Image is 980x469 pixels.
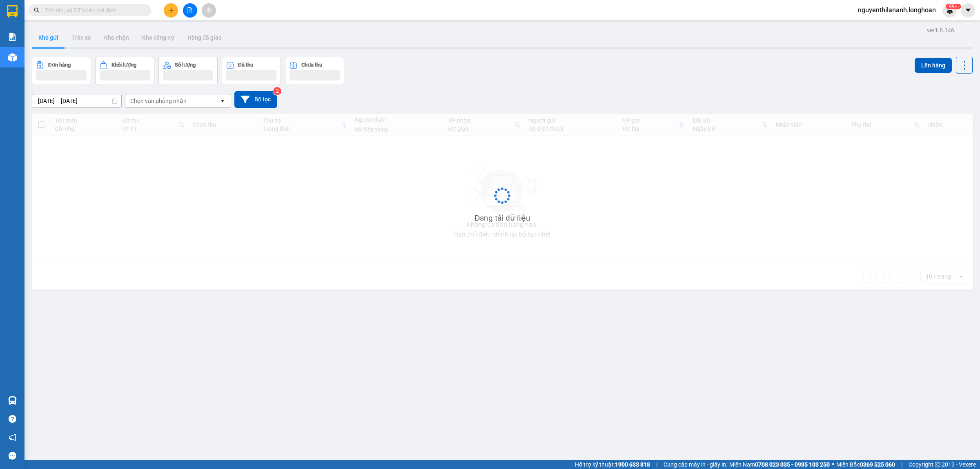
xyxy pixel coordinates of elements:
span: | [901,460,902,469]
span: search [34,7,40,13]
button: Trên xe [65,28,98,47]
div: Chưa thu [301,62,322,68]
span: plus [168,7,174,13]
div: Đang tải dữ liệu [474,212,530,224]
span: aim [206,7,212,13]
sup: 2 [273,87,281,95]
div: Đã thu [238,62,253,68]
sup: 731 [946,4,961,9]
strong: 0708 023 035 - 0935 103 250 [755,461,830,468]
button: Khối lượng [95,57,154,85]
button: Đã thu [222,57,281,85]
button: caret-down [961,3,975,18]
button: Số lượng [158,57,218,85]
span: copyright [935,462,940,467]
svg: open [219,98,226,104]
button: file-add [183,3,197,18]
button: Kho công nợ [136,28,181,47]
button: Kho gửi [32,28,65,47]
button: Bộ lọc [234,91,277,108]
img: logo-vxr [7,5,18,18]
div: Đơn hàng [48,62,71,68]
span: ⚪️ [832,463,834,466]
span: Miền Bắc [836,460,895,469]
img: warehouse-icon [8,53,17,62]
div: Số lượng [175,62,196,68]
strong: 0369 525 060 [860,461,895,468]
input: Tìm tên, số ĐT hoặc mã đơn [45,6,141,15]
button: Hàng đã giao [181,28,228,47]
span: Miền Nam [729,460,830,469]
button: Chưa thu [285,57,344,85]
button: aim [202,3,216,18]
span: message [9,452,16,460]
strong: 1900 633 818 [615,461,650,468]
button: Đơn hàng [32,57,91,85]
span: notification [9,433,16,441]
span: question-circle [9,415,16,423]
button: Kho nhận [98,28,136,47]
span: caret-down [964,7,972,14]
button: Lên hàng [915,58,952,73]
div: ver 1.8.146 [927,26,954,35]
span: | [656,460,657,469]
div: Khối lượng [111,62,136,68]
input: Select a date range. [32,94,121,107]
button: plus [164,3,178,18]
img: solution-icon [8,33,17,41]
div: Chọn văn phòng nhận [130,97,187,105]
span: Hỗ trợ kỹ thuật: [575,460,650,469]
span: Cung cấp máy in - giấy in: [664,460,727,469]
span: file-add [187,7,193,13]
img: icon-new-feature [946,7,953,14]
img: warehouse-icon [8,396,17,405]
span: nguyenthilananh.longhoan [851,5,942,15]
